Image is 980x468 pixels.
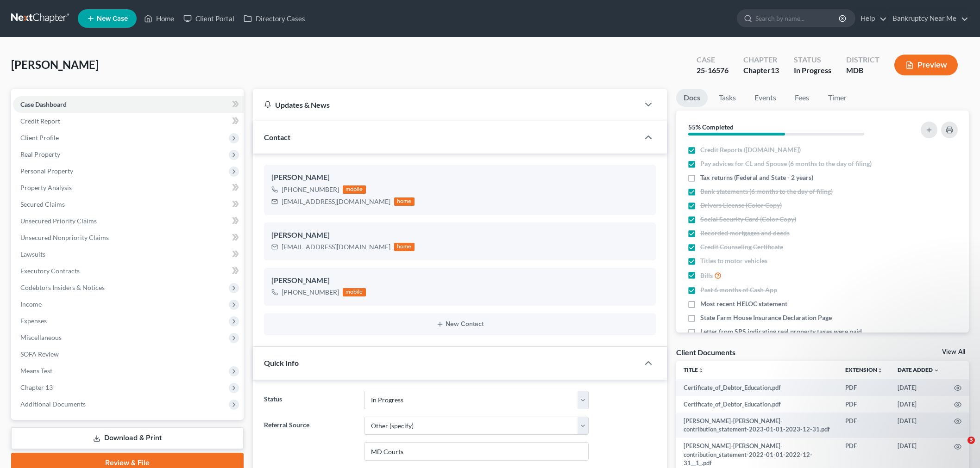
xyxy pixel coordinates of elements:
[821,89,854,107] a: Timer
[700,256,767,265] span: Titles to motor vehicles
[282,288,339,297] div: [PHONE_NUMBER]
[787,89,817,107] a: Fees
[11,427,244,449] a: Download & Print
[711,89,743,107] a: Tasks
[676,347,735,357] div: Client Documents
[13,263,244,279] a: Executory Contracts
[20,117,60,125] span: Credit Report
[794,65,831,76] div: In Progress
[20,200,65,208] span: Secured Claims
[949,437,971,459] iframe: Intercom live chat
[700,173,813,182] span: Tax returns (Federal and State - 2 years)
[264,358,299,367] span: Quick Info
[676,379,838,396] td: Certificate_of_Debtor_Education.pdf
[20,400,86,408] span: Additional Documents
[967,437,975,444] span: 3
[698,368,704,373] i: unfold_more
[684,366,704,373] a: Titleunfold_more
[239,10,310,27] a: Directory Cases
[13,113,244,129] a: Credit Report
[282,185,339,194] div: [PHONE_NUMBER]
[894,55,958,75] button: Preview
[845,366,883,373] a: Extensionunfold_more
[700,299,787,308] span: Most recent HELOC statement
[264,133,290,142] span: Contact
[846,65,879,76] div: MDB
[264,100,628,110] div: Updates & News
[20,283,105,291] span: Codebtors Insiders & Notices
[794,55,831,65] div: Status
[743,55,779,65] div: Chapter
[877,368,883,373] i: unfold_more
[343,288,366,296] div: mobile
[700,145,801,154] span: Credit Reports ([DOMAIN_NAME])
[179,10,239,27] a: Client Portal
[139,10,179,27] a: Home
[13,96,244,113] a: Case Dashboard
[259,417,359,461] label: Referral Source
[13,229,244,246] a: Unsecured Nonpriority Claims
[20,184,72,191] span: Property Analysis
[343,185,366,194] div: mobile
[13,179,244,196] a: Property Analysis
[20,383,53,391] span: Chapter 13
[20,167,73,175] span: Personal Property
[20,234,109,241] span: Unsecured Nonpriority Claims
[888,10,968,27] a: Bankruptcy Near Me
[676,413,838,438] td: [PERSON_NAME]-[PERSON_NAME]-contribution_statement-2023-01-01-2023-12-31.pdf
[700,313,832,322] span: State Farm House Insurance Declaration Page
[271,230,648,241] div: [PERSON_NAME]
[394,243,415,251] div: home
[771,66,779,74] span: 13
[700,228,790,238] span: Recorded mortgages and deeds
[20,300,42,308] span: Income
[20,100,67,108] span: Case Dashboard
[743,65,779,76] div: Chapter
[97,15,128,22] span: New Case
[13,346,244,363] a: SOFA Review
[700,187,833,196] span: Bank statements (6 months to the day of filing)
[282,197,390,206] div: [EMAIL_ADDRESS][DOMAIN_NAME]
[394,197,415,206] div: home
[846,55,879,65] div: District
[20,217,97,225] span: Unsecured Priority Claims
[20,333,62,341] span: Miscellaneous
[271,275,648,286] div: [PERSON_NAME]
[20,250,45,258] span: Lawsuits
[676,89,708,107] a: Docs
[13,196,244,213] a: Secured Claims
[20,317,47,325] span: Expenses
[700,242,783,252] span: Credit Counseling Certificate
[676,396,838,413] td: Certificate_of_Debtor_Education.pdf
[20,350,59,358] span: SOFA Review
[700,285,777,295] span: Past 6 months of Cash App
[700,327,862,336] span: Letter from SPS indicating real property taxes were paid
[271,172,648,183] div: [PERSON_NAME]
[934,368,939,373] i: expand_more
[282,242,390,252] div: [EMAIL_ADDRESS][DOMAIN_NAME]
[898,366,939,373] a: Date Added expand_more
[697,55,729,65] div: Case
[20,150,60,158] span: Real Property
[700,201,782,210] span: Drivers License (Color Copy)
[747,89,784,107] a: Events
[856,10,887,27] a: Help
[259,391,359,409] label: Status
[688,123,734,131] strong: 55% Completed
[20,134,59,142] span: Client Profile
[20,267,80,275] span: Executory Contracts
[755,10,840,27] input: Search by name...
[700,215,796,224] span: Social Security Card (Color Copy)
[364,443,588,460] input: Other Referral Source
[700,271,713,280] span: Bills
[700,159,872,168] span: Pay advices for CL and Spouse (6 months to the day of filing)
[271,320,648,328] button: New Contact
[13,246,244,263] a: Lawsuits
[13,213,244,229] a: Unsecured Priority Claims
[697,65,729,76] div: 25-16576
[11,58,99,71] span: [PERSON_NAME]
[20,367,52,375] span: Means Test
[942,349,965,355] a: View All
